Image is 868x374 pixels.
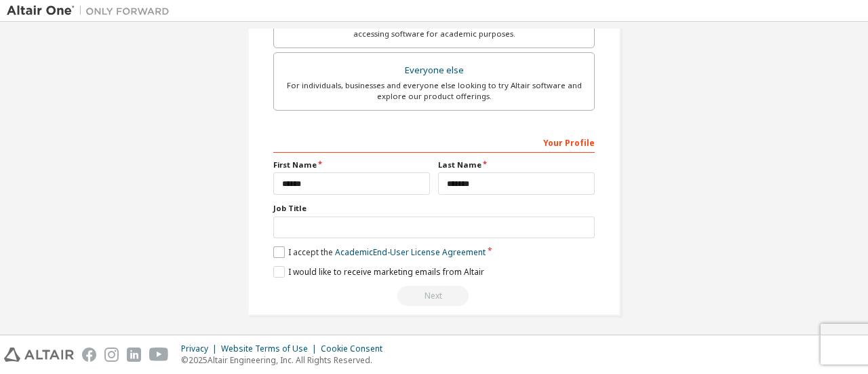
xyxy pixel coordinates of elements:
div: Privacy [181,343,221,354]
div: Everyone else [282,61,586,80]
label: I accept the [273,246,486,258]
div: Your Profile [273,131,595,153]
label: First Name [273,160,430,170]
label: Job Title [273,203,595,214]
div: Read and acccept EULA to continue [273,286,595,306]
img: instagram.svg [104,348,119,362]
img: linkedin.svg [127,348,141,362]
img: Altair One [7,4,176,18]
div: For faculty & administrators of academic institutions administering students and accessing softwa... [282,18,586,39]
p: © 2025 Altair Engineering, Inc. All Rights Reserved. [181,354,391,366]
img: facebook.svg [82,348,96,362]
div: For individuals, businesses and everyone else looking to try Altair software and explore our prod... [282,80,586,102]
div: Website Terms of Use [221,343,321,354]
img: altair_logo.svg [4,348,74,362]
label: Last Name [438,160,595,170]
div: Cookie Consent [321,343,391,354]
img: youtube.svg [149,348,169,362]
a: Academic End-User License Agreement [335,246,486,258]
label: I would like to receive marketing emails from Altair [273,266,484,278]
